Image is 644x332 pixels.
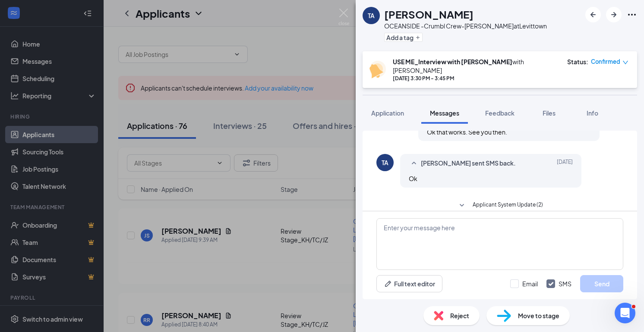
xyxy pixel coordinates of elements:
[409,158,419,169] svg: SmallChevronUp
[371,109,404,117] span: Application
[627,9,637,20] svg: Ellipses
[588,9,598,20] svg: ArrowLeftNew
[376,275,442,292] button: Full text editorPen
[473,200,543,211] span: Applicant System Update (2)
[543,109,556,117] span: Files
[409,175,417,182] span: Ok
[485,109,515,117] span: Feedback
[450,311,469,320] span: Reject
[393,58,512,66] b: USE ME_Interview with [PERSON_NAME]
[615,303,635,323] iframe: Intercom live chat
[580,275,623,292] button: Send
[457,200,467,211] svg: SmallChevronDown
[384,279,392,288] svg: Pen
[430,109,459,117] span: Messages
[427,128,507,136] span: Ok that works. See you then.
[585,7,601,22] button: ArrowLeftNew
[393,75,559,82] div: [DATE] 3:30 PM - 3:45 PM
[622,60,628,66] span: down
[382,158,388,167] div: TA
[518,311,559,320] span: Move to stage
[368,11,375,20] div: TA
[384,33,423,42] button: PlusAdd a tag
[587,109,598,117] span: Info
[421,158,516,169] span: [PERSON_NAME] sent SMS back.
[415,35,420,40] svg: Plus
[393,57,559,75] div: with [PERSON_NAME]
[457,200,543,211] button: SmallChevronDownApplicant System Update (2)
[609,9,619,20] svg: ArrowRight
[567,57,588,66] div: Status :
[384,22,547,30] div: OCEANSIDE -Crumbl Crew-[PERSON_NAME] at Levittown
[384,7,474,22] h1: [PERSON_NAME]
[557,158,573,169] span: [DATE]
[591,57,620,66] span: Confirmed
[606,7,622,22] button: ArrowRight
